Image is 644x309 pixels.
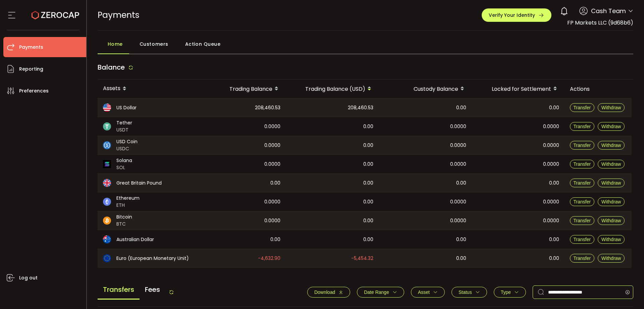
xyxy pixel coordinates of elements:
[591,6,626,15] span: Cash Team
[116,195,140,202] span: Ethereum
[459,289,472,295] span: Status
[610,277,644,309] iframe: Chat Widget
[543,142,559,149] span: 0.0000
[574,256,591,261] span: Transfer
[103,235,111,243] img: aud_portfolio.svg
[116,221,132,228] span: BTC
[601,143,621,148] span: Withdraw
[140,280,165,299] span: Fees
[264,123,280,130] span: 0.0000
[450,160,466,168] span: 0.0000
[570,179,595,187] button: Transfer
[549,104,559,112] span: 0.00
[357,287,404,298] button: Date Range
[116,180,162,187] span: Great Britain Pound
[601,237,621,242] span: Withdraw
[456,255,466,262] span: 0.00
[348,104,373,112] span: 208,460.53
[601,256,621,261] span: Withdraw
[19,86,49,96] span: Preferences
[363,236,373,243] span: 0.00
[103,141,111,149] img: usdc_portfolio.svg
[270,236,280,243] span: 0.00
[574,105,591,110] span: Transfer
[363,160,373,168] span: 0.00
[270,179,280,187] span: 0.00
[116,236,154,243] span: Australian Dollar
[598,179,625,187] button: Withdraw
[363,179,373,187] span: 0.00
[601,105,621,110] span: Withdraw
[116,164,132,171] span: SOL
[598,122,625,131] button: Withdraw
[19,42,43,52] span: Payments
[363,217,373,225] span: 0.00
[19,64,43,74] span: Reporting
[255,104,280,112] span: 208,460.53
[103,160,111,168] img: sol_portfolio.png
[351,255,373,262] span: -5,454.32
[98,83,202,94] div: Assets
[264,160,280,168] span: 0.0000
[570,235,595,244] button: Transfer
[451,287,487,298] button: Status
[450,198,466,206] span: 0.0000
[601,161,621,167] span: Withdraw
[264,142,280,149] span: 0.0000
[570,160,595,168] button: Transfer
[601,124,621,129] span: Withdraw
[570,103,595,112] button: Transfer
[567,19,633,27] span: FP Markets LLC (9d68b6)
[103,122,111,130] img: usdt_portfolio.svg
[103,198,111,206] img: eth_portfolio.svg
[418,289,430,295] span: Asset
[411,287,445,298] button: Asset
[202,83,286,94] div: Trading Balance
[601,199,621,204] span: Withdraw
[570,197,595,206] button: Transfer
[543,198,559,206] span: 0.0000
[549,255,559,262] span: 0.00
[501,289,511,295] span: Type
[482,8,551,22] button: Verify Your Identity
[116,255,189,262] span: Euro (European Monetary Unit)
[456,179,466,187] span: 0.00
[601,180,621,186] span: Withdraw
[116,126,132,133] span: USDT
[543,160,559,168] span: 0.0000
[103,254,111,262] img: eur_portfolio.svg
[570,122,595,131] button: Transfer
[116,202,140,209] span: ETH
[598,160,625,168] button: Withdraw
[549,236,559,243] span: 0.00
[598,235,625,244] button: Withdraw
[598,216,625,225] button: Withdraw
[307,287,350,298] button: Download
[116,119,132,126] span: Tether
[140,37,168,51] span: Customers
[570,254,595,263] button: Transfer
[574,161,591,167] span: Transfer
[543,217,559,225] span: 0.0000
[598,141,625,150] button: Withdraw
[116,214,132,221] span: Bitcoin
[494,287,526,298] button: Type
[574,124,591,129] span: Transfer
[185,37,221,51] span: Action Queue
[574,180,591,186] span: Transfer
[450,123,466,130] span: 0.0000
[363,123,373,130] span: 0.00
[364,289,389,295] span: Date Range
[472,83,565,94] div: Locked for Settlement
[570,216,595,225] button: Transfer
[19,273,38,283] span: Log out
[103,104,111,112] img: usd_portfolio.svg
[549,179,559,187] span: 0.00
[363,142,373,149] span: 0.00
[450,142,466,149] span: 0.0000
[574,199,591,204] span: Transfer
[598,254,625,263] button: Withdraw
[601,218,621,223] span: Withdraw
[574,237,591,242] span: Transfer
